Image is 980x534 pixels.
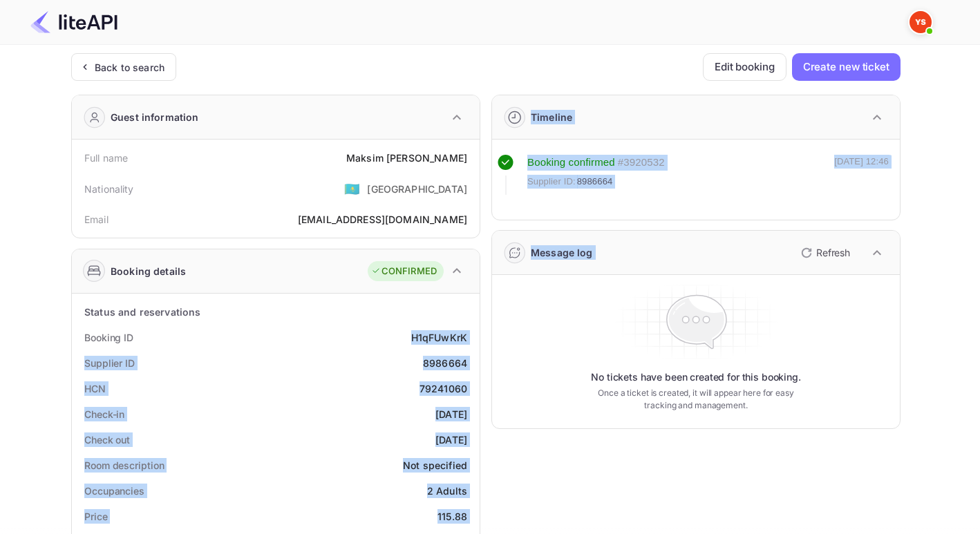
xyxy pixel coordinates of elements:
[95,60,164,75] div: Back to search
[84,151,128,165] div: Full name
[371,265,437,278] div: CONFIRMED
[816,245,850,260] p: Refresh
[420,381,467,396] div: 79241060
[84,182,134,196] div: Nationality
[587,387,805,412] p: Once a ticket is created, it will appear here for easy tracking and management.
[427,484,467,498] div: 2 Adults
[84,484,144,498] div: Occupancies
[527,175,576,189] span: Supplier ID:
[84,305,200,319] div: Status and reservations
[910,11,932,33] img: Yandex Support
[792,53,901,81] button: Create new ticket
[84,432,130,447] div: Check out
[84,212,109,227] div: Email
[435,432,467,447] div: [DATE]
[423,356,467,370] div: 8986664
[527,155,615,171] div: Booking confirmed
[84,509,108,524] div: Price
[30,11,117,33] img: LiteAPI Logo
[793,242,856,264] button: Refresh
[346,151,467,165] div: Maksim [PERSON_NAME]
[437,509,467,524] div: 115.88
[84,381,106,396] div: HCN
[84,458,164,473] div: Room description
[84,330,133,345] div: Booking ID
[618,155,665,171] div: # 3920532
[367,182,467,196] div: [GEOGRAPHIC_DATA]
[703,53,786,81] button: Edit booking
[531,110,572,124] div: Timeline
[435,407,467,421] div: [DATE]
[111,264,186,278] div: Booking details
[84,407,124,421] div: Check-in
[111,110,199,124] div: Guest information
[834,155,889,195] div: [DATE] 12:46
[591,370,801,384] p: No tickets have been created for this booking.
[577,175,613,189] span: 8986664
[403,458,467,473] div: Not specified
[344,176,360,201] span: United States
[531,245,593,260] div: Message log
[84,356,135,370] div: Supplier ID
[298,212,467,227] div: [EMAIL_ADDRESS][DOMAIN_NAME]
[411,330,467,345] div: H1qFUwKrK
